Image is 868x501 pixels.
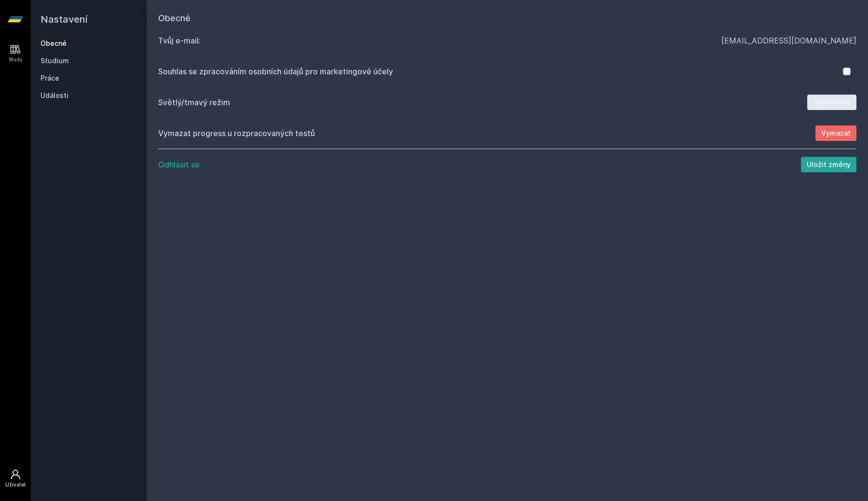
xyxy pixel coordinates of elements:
div: Souhlas se zpracováním osobních údajů pro marketingové účely [158,66,843,77]
a: Obecné [41,39,137,48]
a: Práce [41,73,137,83]
div: Tvůj e‑mail: [158,35,721,46]
a: Study [2,39,29,68]
div: Světlý/tmavý režim [158,97,807,108]
button: Odhlásit se [158,159,200,170]
div: Vymazat progress u rozpracovaných testů [158,127,815,139]
div: Uživatel [5,481,26,488]
a: Události [41,91,137,100]
a: Uživatel [2,464,29,493]
button: Vymazat [815,125,856,141]
button: Uložit změny [801,157,856,172]
div: Study [9,56,23,63]
div: [EMAIL_ADDRESS][DOMAIN_NAME] [721,35,856,46]
a: Studium [41,56,137,66]
h1: Obecné [158,12,856,25]
button: Systémový [807,95,856,110]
